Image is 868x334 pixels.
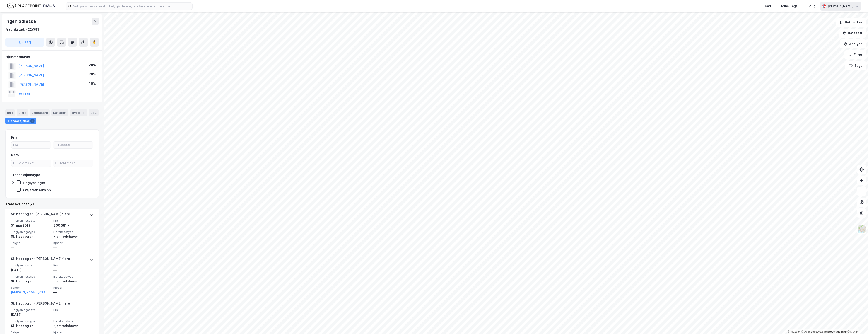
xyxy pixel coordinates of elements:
[5,18,37,25] div: Ingen adresse
[5,27,39,32] div: Fredrikstad, 422/581
[30,119,35,123] div: 7
[11,142,51,148] input: Fra
[89,109,99,116] div: ESG
[11,160,51,167] input: DD.MM.YYYY
[11,267,51,273] div: [DATE]
[836,18,866,27] button: Bokmerker
[11,275,51,278] span: Tinglysningstype
[11,223,51,228] div: 31. mai 2019
[89,81,96,86] div: 10%
[53,160,93,167] input: DD.MM.YYYY
[11,286,51,290] span: Selger
[11,312,51,317] div: [DATE]
[5,118,36,124] div: Transaksjoner
[11,219,51,223] span: Tinglysningsdato
[81,110,85,115] div: 1
[53,230,93,234] span: Eierskapstype
[53,308,93,312] span: Pris
[801,330,823,333] a: OpenStreetMap
[845,61,866,70] button: Tags
[11,256,70,263] div: Skifteoppgjør - [PERSON_NAME] flere
[17,109,28,116] div: Eiere
[844,50,866,59] button: Filter
[53,286,93,290] span: Kjøper
[30,109,50,116] div: Leietakere
[824,330,847,333] a: Improve this map
[781,3,798,9] div: Mine Tags
[839,29,866,38] button: Datasett
[11,241,51,245] span: Selger
[53,278,93,284] div: Hjemmelshaver
[53,142,93,148] input: Til 300581
[70,109,87,116] div: Bygg
[765,3,771,9] div: Kart
[808,3,815,9] div: Bolig
[89,72,96,77] div: 20%
[53,234,93,239] div: Hjemmelshaver
[11,234,51,239] div: Skifteoppgjør
[11,135,17,140] div: Pris
[71,3,192,10] input: Søk på adresse, matrikkel, gårdeiere, leietakere eller personer
[840,39,866,48] button: Analyse
[11,308,51,312] span: Tinglysningsdato
[53,219,93,223] span: Pris
[53,267,93,273] div: —
[7,2,55,10] img: logo.f888ab2527a4732fd821a326f86c7f29.svg
[788,330,800,333] a: Mapbox
[11,263,51,267] span: Tinglysningsdato
[828,3,854,9] div: [PERSON_NAME]
[22,181,45,185] div: Tinglysninger
[53,241,93,245] span: Kjøper
[11,319,51,323] span: Tinglysningstype
[11,152,19,158] div: Dato
[845,312,868,334] div: Kontrollprogram for chat
[53,263,93,267] span: Pris
[51,109,68,116] div: Datasett
[53,319,93,323] span: Eierskapstype
[53,245,93,250] div: —
[845,312,868,334] iframe: Chat Widget
[11,172,40,178] div: Transaksjonstype
[53,312,93,317] div: —
[11,211,70,219] div: Skifteoppgjør - [PERSON_NAME] flere
[5,109,15,116] div: Info
[6,54,99,60] div: Hjemmelshaver
[857,225,866,234] img: Z
[53,290,93,295] div: —
[89,62,96,68] div: 20%
[53,275,93,278] span: Eierskapstype
[11,301,70,308] div: Skifteoppgjør - [PERSON_NAME] flere
[11,278,51,284] div: Skifteoppgjør
[11,230,51,234] span: Tinglysningstype
[11,323,51,329] div: Skifteoppgjør
[53,323,93,329] div: Hjemmelshaver
[22,188,51,192] div: Aksjetransaksjon
[11,245,51,250] div: —
[11,290,51,295] a: [PERSON_NAME] (20%)
[5,38,44,47] button: Tag
[53,223,93,228] div: 300 581 kr
[5,201,99,207] div: Transaksjoner (7)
